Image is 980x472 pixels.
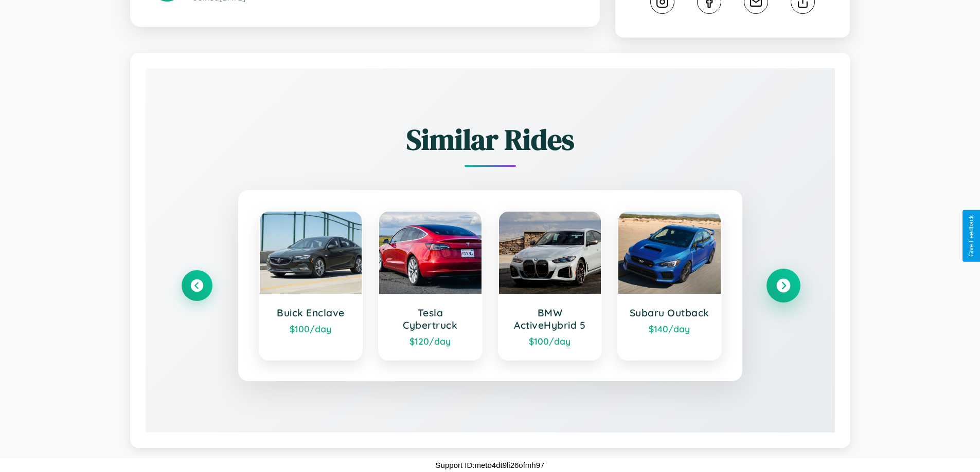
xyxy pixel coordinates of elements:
div: $ 120 /day [389,335,471,347]
div: $ 100 /day [509,335,591,347]
a: Subaru Outback$140/day [617,211,722,361]
div: Give Feedback [968,215,975,257]
div: $ 100 /day [270,323,352,334]
h3: Buick Enclave [270,307,352,319]
h2: Similar Rides [182,120,799,159]
h3: Subaru Outback [629,307,710,319]
div: $ 140 /day [629,323,710,334]
h3: Tesla Cybertruck [389,307,471,331]
p: Support ID: meto4dt9li26ofmh97 [436,458,545,472]
a: BMW ActiveHybrid 5$100/day [498,211,602,361]
h3: BMW ActiveHybrid 5 [509,307,591,331]
a: Tesla Cybertruck$120/day [378,211,483,361]
a: Buick Enclave$100/day [259,211,363,361]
